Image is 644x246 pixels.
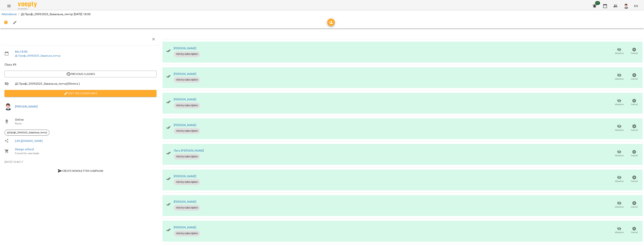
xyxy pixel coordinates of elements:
[627,148,642,159] button: Cancel
[612,200,627,210] button: Absence
[174,98,196,101] a: [PERSON_NAME]
[631,52,638,55] span: Cancel
[1,12,643,16] nav: breadcrumb
[18,2,37,7] img: Voopty Logo
[612,97,627,108] button: Absence
[4,90,157,97] button: Edit the class's Info
[174,123,196,127] a: [PERSON_NAME]
[612,225,627,236] button: Absence
[627,72,642,82] button: Cancel
[634,4,638,8] span: EN
[15,139,43,143] a: [URL][DOMAIN_NAME]
[627,200,642,210] button: Cancel
[174,78,200,82] span: Visit by subscription
[174,155,200,158] span: Visit by subscription
[4,103,12,110] img: da3b0dc8d55fb09e20eca385cbfc2bca.jpg
[615,205,624,209] span: Absence
[615,77,624,81] span: Absence
[624,3,629,9] img: da3b0dc8d55fb09e20eca385cbfc2bca.jpg
[631,205,638,209] span: Cancel
[612,72,627,82] button: Absence
[174,46,196,50] a: [PERSON_NAME]
[4,62,157,67] span: Class #9
[7,72,154,76] span: Previous Classes
[174,174,196,178] a: [PERSON_NAME]
[174,52,200,56] span: Visit by subscription
[174,129,200,133] span: Visit by subscription
[4,160,157,164] p: [DATE] 10:48:17
[631,180,638,183] span: Cancel
[174,72,196,76] a: [PERSON_NAME]
[4,167,157,174] button: Create Newsletter Campaign
[627,225,642,236] button: Cancel
[15,82,157,86] span: ДІ.Профі_29092025_Завальна_пн+ср ( 90 mins. )
[15,122,157,126] p: Room
[21,12,91,16] p: ДІ.Профі_29092025_Завальна_пн+ср [DATE] 18:00
[612,148,627,159] button: Absence
[631,77,638,81] span: Cancel
[15,117,157,122] span: Online
[631,154,638,157] span: Cancel
[15,152,157,155] p: Funnel for new leads
[612,46,627,57] button: Absence
[615,52,624,55] span: Absence
[174,104,200,107] span: Visit by subscription
[631,103,638,106] span: Cancel
[174,200,196,203] a: [PERSON_NAME]
[7,91,154,96] span: Edit the class's Info
[15,147,34,151] a: Design school
[612,174,627,185] button: Absence
[633,2,640,9] button: EN
[1,12,17,16] a: Attendance
[595,1,600,5] span: 37
[18,12,19,16] li: /
[15,50,28,53] a: Mo , 18:00
[15,105,38,108] a: [PERSON_NAME]
[631,231,638,234] span: Cancel
[174,180,200,184] span: Visit by subscription
[15,54,60,57] a: ДІ.Профі_29092025_Завальна_пн+ср
[631,129,638,132] span: Cancel
[6,169,155,173] span: Create Newsletter Campaign
[174,149,204,152] a: Лига [PERSON_NAME]
[627,174,642,185] button: Cancel
[612,123,627,133] button: Absence
[174,226,196,229] a: [PERSON_NAME]
[174,232,200,235] span: Visit by subscription
[615,180,624,183] span: Absence
[627,123,642,133] button: Cancel
[4,130,49,136] div: ДІПрофі_29092025_Завальна_пн+ср
[627,46,642,57] button: Cancel
[18,8,37,10] span: For Business
[615,154,624,157] span: Absence
[4,71,157,77] button: Previous Classes
[4,1,13,10] button: Menu
[174,206,200,209] span: Visit by subscription
[615,129,624,132] span: Absence
[627,97,642,108] button: Cancel
[615,231,624,234] span: Absence
[5,131,49,134] span: ДІПрофі_29092025_Завальна_пн+ср
[615,103,624,106] span: Absence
